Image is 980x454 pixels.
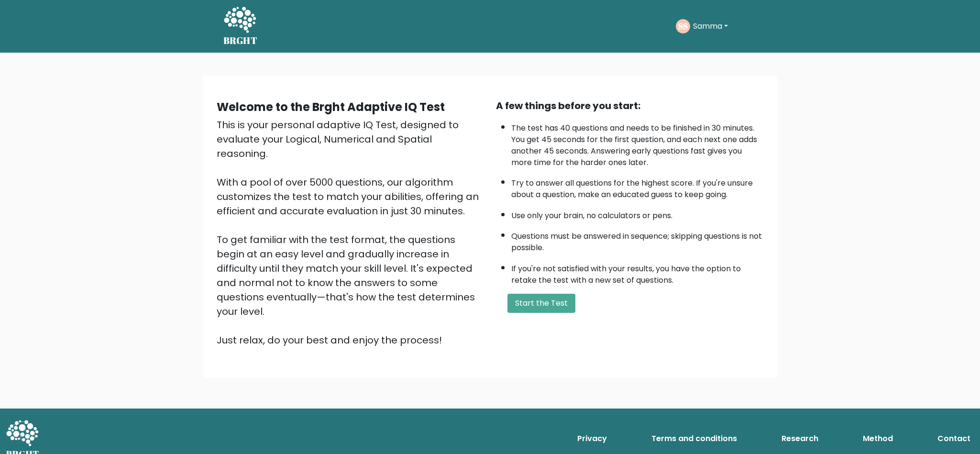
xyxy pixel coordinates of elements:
[511,173,764,200] li: Try to answer all questions for the highest score. If you're unsure about a question, make an edu...
[511,226,764,254] li: Questions must be answered in sequence; skipping questions is not possible.
[511,258,764,286] li: If you're not satisfied with your results, you have the option to retake the test with a new set ...
[573,429,611,448] a: Privacy
[223,35,258,46] h5: BRGHT
[648,429,741,448] a: Terms and conditions
[778,429,822,448] a: Research
[859,429,897,448] a: Method
[678,21,688,32] text: SS
[934,429,974,448] a: Contact
[511,205,764,221] li: Use only your brain, no calculators or pens.
[217,99,445,115] b: Welcome to the Brght Adaptive IQ Test
[217,118,484,347] div: This is your personal adaptive IQ Test, designed to evaluate your Logical, Numerical and Spatial ...
[511,118,764,168] li: The test has 40 questions and needs to be finished in 30 minutes. You get 45 seconds for the firs...
[507,294,575,313] button: Start the Test
[496,99,764,113] div: A few things before you start:
[690,20,731,33] button: Samma
[223,4,258,49] a: BRGHT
